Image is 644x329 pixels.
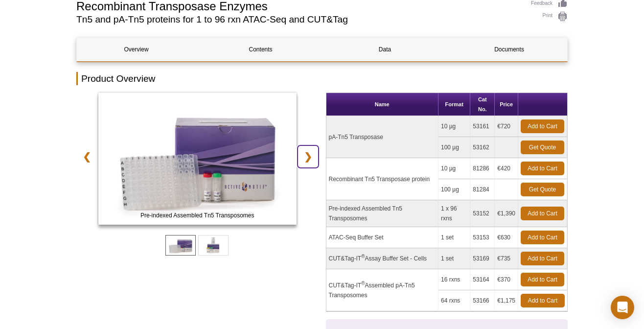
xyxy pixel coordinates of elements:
[495,290,518,311] td: €1,175
[438,269,470,290] td: 16 rxns
[326,269,438,311] td: CUT&Tag-IT Assembled pA-Tn5 Transposomes
[470,93,495,116] th: Cat No.
[98,93,297,228] a: ATAC-Seq Kit
[438,137,470,158] td: 100 µg
[100,211,294,220] span: Pre-indexed Assembled Tn5 Transposomes
[531,11,568,22] a: Print
[495,93,518,116] th: Price
[326,227,438,248] td: ATAC-Seq Buffer Set
[495,116,518,137] td: €720
[201,38,320,61] a: Contents
[521,231,564,244] a: Add to Cart
[450,38,569,61] a: Documents
[470,137,495,158] td: 53162
[438,290,470,311] td: 64 rxns
[76,72,568,85] h2: Product Overview
[326,248,438,269] td: CUT&Tag-IT Assay Buffer Set - Cells
[438,200,470,227] td: 1 x 96 rxns
[470,269,495,290] td: 53164
[521,252,564,265] a: Add to Cart
[495,227,518,248] td: €630
[521,273,564,286] a: Add to Cart
[495,200,518,227] td: €1,390
[611,296,634,319] div: Open Intercom Messenger
[361,254,365,259] sup: ®
[438,158,470,179] td: 10 µg
[361,281,365,286] sup: ®
[521,162,564,175] a: Add to Cart
[326,200,438,227] td: Pre-indexed Assembled Tn5 Transposomes
[438,248,470,269] td: 1 set
[495,248,518,269] td: €735
[77,38,196,61] a: Overview
[325,38,444,61] a: Data
[470,200,495,227] td: 53152
[298,145,319,168] a: ❯
[495,158,518,179] td: €420
[521,183,564,196] a: Get Quote
[76,15,521,24] h2: Tn5 and pA-Tn5 proteins for 1 to 96 rxn ATAC-Seq and CUT&Tag
[76,145,97,168] a: ❮
[438,179,470,200] td: 100 µg
[98,93,297,225] img: Pre-indexed Assembled Tn5 Transposomes
[470,248,495,269] td: 53169
[521,207,564,220] a: Add to Cart
[438,93,470,116] th: Format
[470,116,495,137] td: 53161
[470,227,495,248] td: 53153
[326,116,438,158] td: pA-Tn5 Transposase
[438,227,470,248] td: 1 set
[470,179,495,200] td: 81284
[438,116,470,137] td: 10 µg
[521,141,564,154] a: Get Quote
[326,93,438,116] th: Name
[470,158,495,179] td: 81286
[470,290,495,311] td: 53166
[495,269,518,290] td: €370
[326,158,438,200] td: Recombinant Tn5 Transposase protein
[521,294,565,307] a: Add to Cart
[521,119,564,133] a: Add to Cart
